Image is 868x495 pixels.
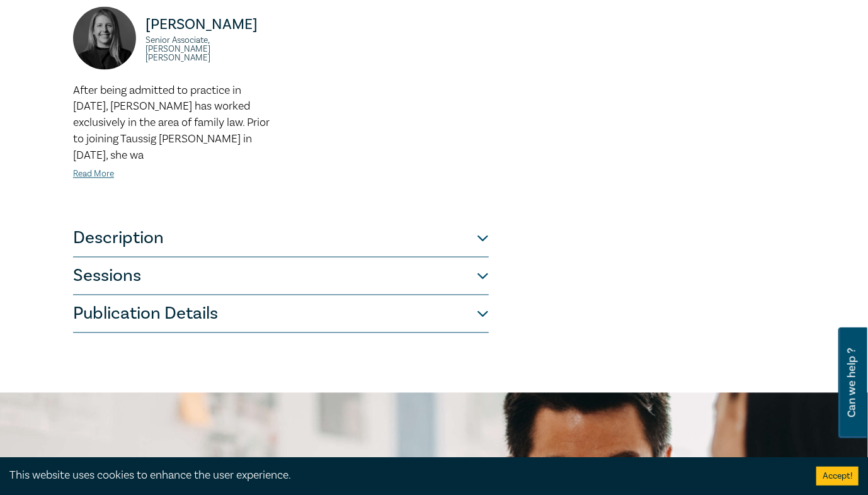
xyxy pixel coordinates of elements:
button: Description [73,220,489,258]
span: Can we help ? [846,335,858,431]
img: https://s3.ap-southeast-2.amazonaws.com/leo-cussen-store-production-content/Contacts/Natalie%20Ba... [73,7,136,70]
button: Sessions [73,258,489,295]
button: Publication Details [73,295,489,333]
small: Senior Associate, [PERSON_NAME] [PERSON_NAME] [146,36,273,62]
span: After being admitted to practice in [DATE], [PERSON_NAME] has worked exclusively in the area of f... [73,83,270,163]
a: Read More [73,169,114,180]
div: This website uses cookies to enhance the user experience. [9,467,797,484]
button: Accept cookies [816,467,859,486]
p: [PERSON_NAME] [146,14,273,35]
